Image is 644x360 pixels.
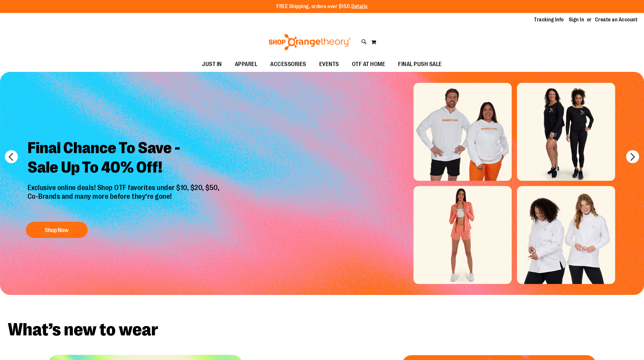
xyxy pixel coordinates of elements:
span: ACCESSORIES [270,57,306,72]
a: Sign In [569,16,584,23]
a: Create an Account [595,16,638,23]
h2: Final Chance To Save - Sale Up To 40% Off! [23,134,226,184]
a: Tracking Info [534,16,564,23]
h2: What’s new to wear [8,321,636,339]
span: EVENTS [319,57,339,72]
a: JUST IN [196,57,228,72]
a: ACCESSORIES [264,57,313,72]
img: Shop Orangetheory [268,34,352,50]
a: Details [351,4,368,9]
a: OTF AT HOME [346,57,392,72]
a: FINAL PUSH SALE [392,57,448,72]
span: APPAREL [235,57,258,72]
span: OTF AT HOME [352,57,385,72]
a: APPAREL [228,57,264,72]
p: Exclusive online deals! Shop OTF favorites under $10, $20, $50, Co-Brands and many more before th... [23,184,226,216]
a: EVENTS [313,57,346,72]
button: next [626,150,639,163]
p: FREE Shipping, orders over $150. [276,3,368,10]
button: Shop Now [26,222,88,238]
button: prev [5,150,18,163]
span: JUST IN [202,57,222,72]
span: FINAL PUSH SALE [398,57,442,72]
